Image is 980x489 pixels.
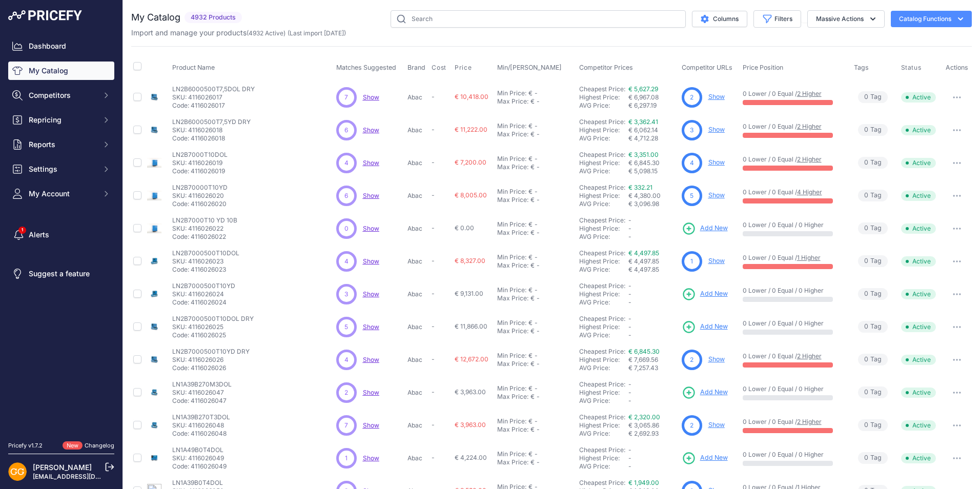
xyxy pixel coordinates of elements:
[363,454,379,462] a: Show
[363,421,379,429] a: Show
[497,229,528,237] div: Max Price:
[497,64,562,71] span: Min/[PERSON_NAME]
[344,158,349,168] span: 4
[497,188,526,196] div: Min Price:
[579,298,628,307] div: AVG Price:
[901,125,936,135] span: Active
[432,158,435,166] span: -
[363,356,379,363] a: Show
[432,64,448,72] button: Cost
[797,155,822,163] a: 2 Higher
[579,64,633,71] span: Competitor Prices
[708,257,725,264] a: Show
[533,155,538,163] div: -
[690,126,693,135] span: 3
[8,264,114,283] a: Suggest a feature
[528,286,533,294] div: €
[172,257,239,266] p: SKU: 4116026023
[344,224,349,233] span: 0
[579,257,628,266] div: Highest Price:
[628,85,658,93] a: € 5,627.29
[288,29,346,37] span: (Last import [DATE])
[628,126,658,134] span: € 6,062.14
[249,29,283,37] a: 4932 Active
[533,352,538,360] div: -
[743,155,844,164] p: 0 Lower / 0 Equal /
[682,221,728,236] a: Add New
[579,159,628,167] div: Highest Price:
[172,225,237,233] p: SKU: 4116026022
[628,479,659,486] a: € 1,949.00
[858,288,888,300] span: Tag
[533,89,538,97] div: -
[172,64,215,71] span: Product Name
[497,261,528,270] div: Max Price:
[858,157,888,169] span: Tag
[743,123,844,131] p: 0 Lower / 0 Equal /
[901,64,922,72] span: Status
[33,473,140,480] a: [EMAIL_ADDRESS][DOMAIN_NAME]
[344,322,348,332] span: 5
[363,389,379,396] a: Show
[692,11,747,27] button: Columns
[172,85,255,93] p: LN2B6000500T7,5DOL DRY
[172,233,237,241] p: Code: 4116026022
[628,323,631,331] span: -
[363,93,379,101] span: Show
[497,155,526,163] div: Min Price:
[864,289,868,299] span: 0
[172,167,228,175] p: Code: 4116026019
[708,158,725,166] a: Show
[407,159,428,167] p: Abac
[797,188,822,196] a: 4 Higher
[628,315,631,322] span: -
[363,257,379,265] a: Show
[708,191,725,199] a: Show
[344,355,349,364] span: 4
[172,266,239,274] p: Code: 4116026023
[858,255,888,267] span: Tag
[901,355,936,365] span: Active
[29,90,96,100] span: Competitors
[455,93,488,100] span: € 10,418.00
[579,413,625,421] a: Cheapest Price:
[743,64,783,71] span: Price Position
[743,287,844,295] p: 0 Lower / 0 Equal / 0 Higher
[455,158,486,166] span: € 7,200.00
[743,254,844,262] p: 0 Lower / 0 Equal /
[172,126,251,134] p: SKU: 4116026018
[131,10,180,25] h2: My Catalog
[535,294,540,302] div: -
[363,323,379,331] a: Show
[579,184,625,191] a: Cheapest Price:
[628,192,661,199] span: € 4,380.00
[535,97,540,106] div: -
[579,446,625,454] a: Cheapest Price:
[432,64,446,72] span: Cost
[901,158,936,168] span: Active
[344,257,349,266] span: 4
[363,192,379,199] span: Show
[172,331,254,339] p: Code: 4116026025
[247,29,285,37] span: ( )
[901,64,924,72] button: Status
[8,185,114,203] button: My Account
[432,224,435,232] span: -
[579,233,628,241] div: AVG Price:
[535,327,540,335] div: -
[628,266,678,274] div: € 4,497.85
[864,158,868,168] span: 0
[797,90,822,97] a: 2 Higher
[432,322,435,330] span: -
[628,331,631,339] span: -
[628,413,660,421] a: € 2,320.00
[753,10,801,28] button: Filters
[628,249,659,257] a: € 4,497.85
[579,200,628,208] div: AVG Price:
[172,216,237,225] p: LN2B7000T10 YD 10B
[535,163,540,171] div: -
[891,11,972,27] button: Catalog Functions
[432,290,435,297] span: -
